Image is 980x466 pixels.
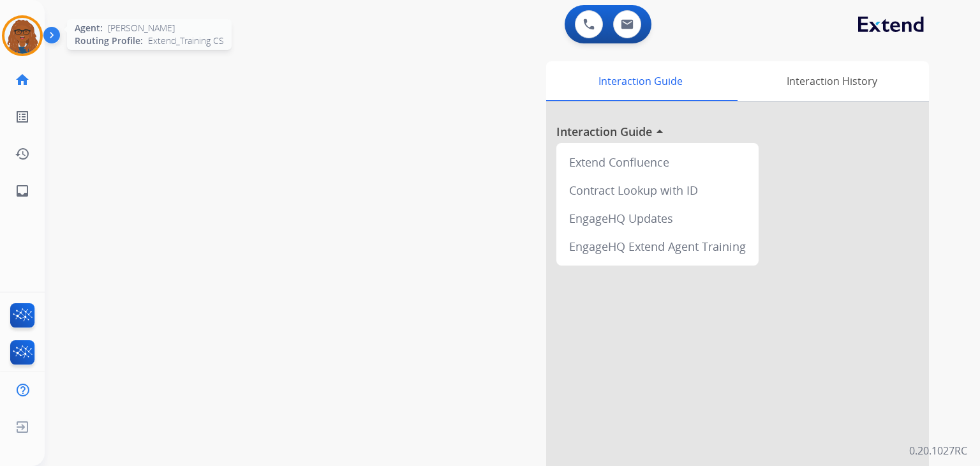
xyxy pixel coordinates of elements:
[734,61,929,101] div: Interaction History
[4,18,40,54] img: avatar
[546,61,734,101] div: Interaction Guide
[561,204,754,232] div: EngageHQ Updates
[909,443,967,458] p: 0.20.1027RC
[15,72,30,87] mat-icon: home
[561,148,754,176] div: Extend Confluence
[15,183,30,199] mat-icon: inbox
[15,109,30,124] mat-icon: list_alt
[561,176,754,204] div: Contract Lookup with ID
[15,146,30,162] mat-icon: history
[75,34,143,47] span: Routing Profile:
[148,34,224,47] span: Extend_Training CS
[75,22,103,34] span: Agent:
[108,22,175,34] span: [PERSON_NAME]
[561,232,754,260] div: EngageHQ Extend Agent Training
